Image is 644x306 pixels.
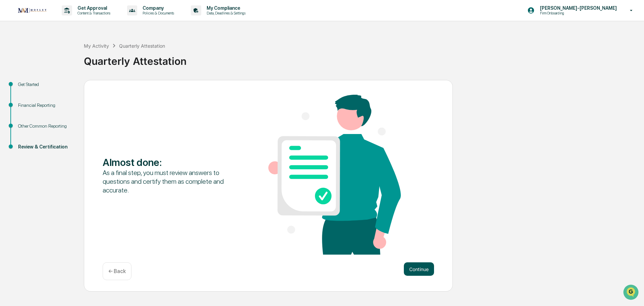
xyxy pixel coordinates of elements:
p: Get Approval [72,5,114,11]
div: 🗄️ [49,85,54,91]
div: Review & Certification [18,143,73,150]
iframe: Open customer support [623,284,641,302]
p: Data, Deadlines & Settings [201,11,249,15]
div: Other Common Reporting [18,123,73,130]
div: We're available if you need us! [23,58,85,63]
a: 🔎Data Lookup [4,95,45,107]
button: Continue [404,262,434,276]
span: Data Lookup [13,97,42,104]
p: Firm Onboarding [535,11,600,15]
span: Pylon [67,114,81,119]
p: Company [137,5,177,11]
span: Preclearance [13,85,43,91]
div: Financial Reporting [18,102,73,109]
p: Content & Transactions [72,11,114,15]
a: 🖐️Preclearance [4,82,46,94]
div: 🖐️ [7,85,12,91]
div: Almost done : [103,156,235,168]
p: My Compliance [201,5,249,11]
div: Start new chat [23,51,110,58]
p: How can we help? [7,14,122,25]
img: Almost done [268,95,401,255]
p: Policies & Documents [137,11,177,15]
img: 1746055101610-c473b297-6a78-478c-a979-82029cc54cd1 [7,51,19,63]
p: ← Back [108,268,126,274]
div: Get Started [18,81,73,88]
div: 🔎 [7,98,12,103]
div: As a final step, you must review answers to questions and certify them as complete and accurate. [103,168,235,194]
button: Start new chat [114,53,122,61]
div: Quarterly Attestation [84,50,641,67]
img: logo [16,6,48,15]
p: [PERSON_NAME]-[PERSON_NAME] [535,5,620,11]
a: 🗄️Attestations [46,82,86,94]
a: Powered byPylon [47,114,81,119]
div: Quarterly Attestation [119,43,165,49]
span: Attestations [55,85,83,91]
div: My Activity [84,43,109,49]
